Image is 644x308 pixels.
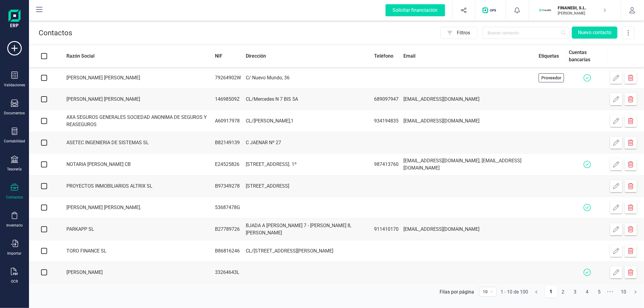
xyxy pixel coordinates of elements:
[557,286,569,298] li: 2
[59,197,213,218] td: [PERSON_NAME] [PERSON_NAME].
[572,27,617,39] button: Nuevo contacto
[530,286,543,295] li: Página anterior
[213,67,243,89] td: 79264902W
[482,27,569,39] input: Buscar contacto
[59,176,213,197] td: PROYECTOS INMOBILIARIOS ALTRIX SL
[535,290,538,294] span: left
[545,286,557,298] a: 1
[4,83,25,87] div: Validaciones
[213,240,243,262] td: B86816246
[59,262,213,283] td: [PERSON_NAME]
[243,110,372,132] td: CL/[PERSON_NAME],1
[213,110,243,132] td: A60917978
[457,27,477,39] span: Filtros
[11,279,18,284] div: OCR
[530,286,543,298] button: left
[536,1,614,20] button: FIFINANEDI, S.L.[PERSON_NAME]
[594,286,605,298] a: 5
[372,110,401,132] td: 934194835
[372,154,401,176] td: 987413760
[618,286,629,298] a: 10
[243,218,372,240] td: BJADA A [PERSON_NAME] 7 - [PERSON_NAME] 8, [PERSON_NAME]
[59,45,213,67] th: Razón Social
[59,110,213,132] td: AXA SEGUROS GENERALES SOCIEDAD ANONIMA DE SEGUROS Y REASEGUROS
[213,132,243,154] td: B82149139
[558,11,606,16] p: [PERSON_NAME]
[59,240,213,262] td: TORO FINANCE SL
[59,154,213,176] td: NOTARIA [PERSON_NAME] CB
[6,223,23,228] div: Inventario
[213,154,243,176] td: E24525826
[59,132,213,154] td: ASETEC INGENIERIA DE SISTEMAS SL
[483,287,493,296] span: 10
[630,286,642,298] button: right
[479,287,497,297] div: 页码
[401,154,536,176] td: [EMAIL_ADDRESS][DOMAIN_NAME], [EMAIL_ADDRESS][DOMAIN_NAME]
[401,45,536,67] th: Email
[213,89,243,110] td: 14698509Z
[6,195,23,200] div: Contactos
[4,111,25,116] div: Documentos
[617,286,630,298] li: 10
[213,197,243,218] td: 53687478G
[372,45,401,67] th: Teléfono
[243,67,372,89] td: C/ Nuevo Mundo, 36
[440,27,478,39] button: Filtros
[440,289,474,295] div: Filas por página
[630,286,642,295] li: Página siguiente
[59,218,213,240] td: PARKAPP SL
[605,286,615,295] li: Avanzar 5 páginas
[539,4,552,17] img: FI
[479,1,502,20] button: Logo de OPS
[372,89,401,110] td: 689097947
[539,73,564,82] div: Proveedor
[501,289,528,295] div: 1 - 10 de 100
[372,218,401,240] td: 911410170
[243,45,372,67] th: Dirección
[39,28,72,38] p: Contactos
[213,45,243,67] th: NIF
[634,290,637,294] span: right
[593,286,605,298] li: 5
[605,286,615,298] span: •••
[59,89,213,110] td: [PERSON_NAME] [PERSON_NAME]
[569,286,581,298] li: 3
[243,89,372,110] td: CL/Mercedes N 7 BIS 5A
[386,4,445,16] div: Solicitar financiación
[59,67,213,89] td: [PERSON_NAME] [PERSON_NAME]
[243,154,372,176] td: [STREET_ADDRESS]. 1º
[401,218,536,240] td: [EMAIL_ADDRESS][DOMAIN_NAME]
[243,240,372,262] td: CL/[STREET_ADDRESS][PERSON_NAME]
[7,167,22,172] div: Tesorería
[8,251,22,256] div: Importar
[558,5,606,11] p: FINANEDI, S.L.
[581,286,593,298] li: 4
[213,262,243,283] td: 33264643L
[569,286,581,298] a: 3
[536,45,566,67] th: Etiquetas
[243,176,372,197] td: [STREET_ADDRESS]
[566,45,608,67] th: Cuentas bancarias
[378,1,452,20] button: Solicitar financiación
[401,89,536,110] td: [EMAIL_ADDRESS][DOMAIN_NAME]
[582,286,593,298] a: 4
[482,7,498,13] img: Logo de OPS
[4,139,25,144] div: Contabilidad
[401,110,536,132] td: [EMAIL_ADDRESS][DOMAIN_NAME]
[213,218,243,240] td: B27789726
[213,176,243,197] td: B97349278
[243,132,372,154] td: C JAENAR Nº 27
[8,10,21,29] img: Logo Finanedi
[557,286,569,298] a: 2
